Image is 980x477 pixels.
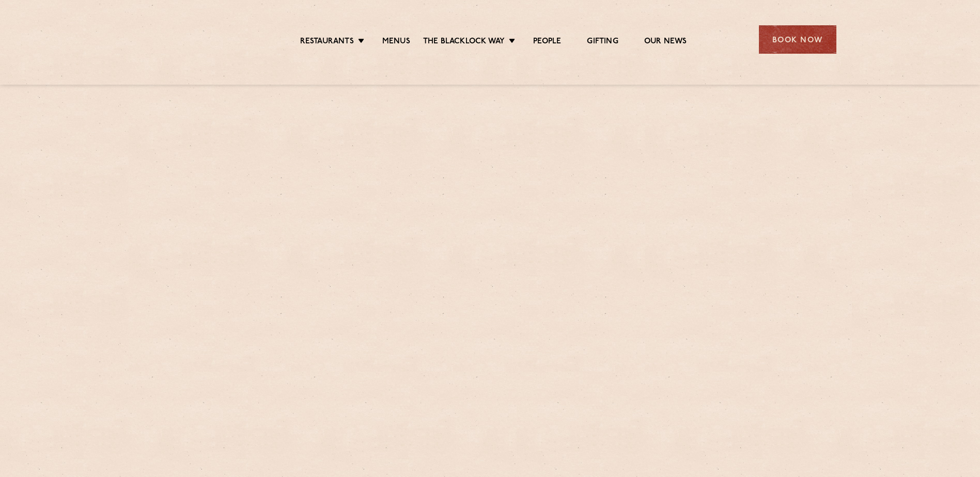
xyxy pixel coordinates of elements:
a: The Blacklock Way [423,37,505,48]
div: Book Now [759,25,836,54]
a: People [533,37,561,48]
a: Our News [644,37,687,48]
img: svg%3E [144,10,234,69]
a: Menus [382,37,410,48]
a: Gifting [587,37,618,48]
a: Restaurants [300,37,354,48]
